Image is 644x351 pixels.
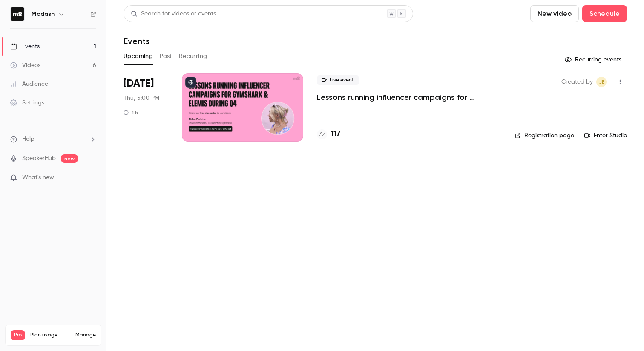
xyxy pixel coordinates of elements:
[11,7,24,21] img: Modash
[596,77,607,87] span: Jack Eaton
[582,5,627,22] button: Schedule
[584,131,627,140] a: Enter Studio
[317,92,501,102] a: Lessons running influencer campaigns for Gymshark & Elemis during Q4
[10,61,40,70] div: Videos
[530,5,579,22] button: New video
[30,332,70,339] span: Plan usage
[515,131,574,140] a: Registration page
[22,154,56,163] a: SpeakerHub
[317,75,359,85] span: Live event
[124,109,138,116] div: 1 h
[22,135,34,144] span: Help
[599,77,604,87] span: JE
[22,173,54,182] span: What's new
[61,154,78,163] span: new
[10,99,44,107] div: Settings
[124,36,149,46] h1: Events
[561,53,627,67] button: Recurring events
[131,9,216,18] div: Search for videos or events
[124,77,154,90] span: [DATE]
[160,49,172,63] button: Past
[179,49,207,63] button: Recurring
[124,49,153,63] button: Upcoming
[32,10,55,18] h6: Modash
[124,94,159,102] span: Thu, 5:00 PM
[331,128,340,140] h4: 117
[10,135,96,144] li: help-dropdown-opener
[11,330,25,340] span: Pro
[10,80,48,88] div: Audience
[317,128,340,140] a: 117
[124,73,168,142] div: Sep 18 Thu, 5:00 PM (Europe/London)
[75,332,96,339] a: Manage
[561,77,593,87] span: Created by
[10,42,40,51] div: Events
